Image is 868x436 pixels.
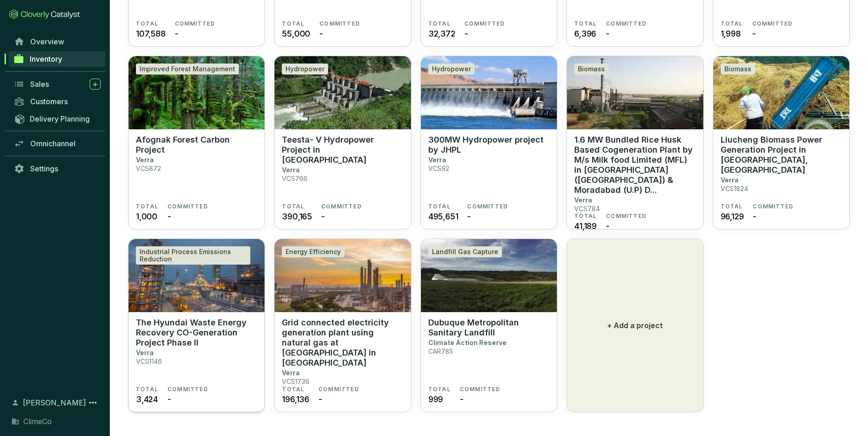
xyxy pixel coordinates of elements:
span: 196,136 [282,393,309,405]
div: Energy Efficiency [282,246,345,257]
span: TOTAL [282,386,304,393]
span: - [321,210,325,223]
p: Verra [136,349,154,356]
p: Verra [721,176,739,184]
p: Teesta- V Hydropower Project in [GEOGRAPHIC_DATA] [282,135,403,165]
a: 300MW Hydropower project by JHPLHydropower300MW Hydropower project by JHPLVerraVCS92TOTAL495,651C... [421,56,557,229]
span: COMMITTED [319,20,360,27]
span: 1,000 [136,210,157,223]
div: Improved Forest Management [136,64,239,74]
span: 96,129 [721,210,744,223]
div: Hydropower [428,64,474,74]
p: Afognak Forest Carbon Project [136,135,257,155]
span: - [175,27,178,40]
img: Dubuque Metropolitan Sanitary Landfill [421,239,557,312]
span: COMMITTED [606,20,647,27]
p: VCS872 [136,165,161,172]
span: Overview [30,37,64,46]
span: TOTAL [136,20,158,27]
span: Settings [30,164,58,173]
a: Delivery Planning [9,111,105,126]
span: - [460,393,464,405]
span: TOTAL [721,203,743,210]
span: - [753,210,756,223]
p: Verra [574,196,592,204]
p: VCS1824 [721,185,748,192]
a: The Hyundai Waste Energy Recovery CO-Generation Project Phase IIIndustrial Process Emissions Redu... [128,239,265,412]
a: Dubuque Metropolitan Sanitary LandfillLandfill Gas CaptureDubuque Metropolitan Sanitary LandfillC... [421,239,557,412]
span: - [319,27,323,40]
span: 41,189 [574,220,597,232]
span: 107,588 [136,27,166,40]
span: 32,372 [428,27,455,40]
span: - [167,393,171,405]
span: ClimeCo [23,416,52,427]
img: Afognak Forest Carbon Project [129,56,264,129]
span: TOTAL [136,203,158,210]
span: TOTAL [428,203,451,210]
p: Verra [282,166,300,174]
a: Customers [9,94,105,109]
img: Liucheng Biomass Power Generation Project in Guangxi Zhuang Autonomous Region, China [713,56,849,129]
p: Verra [282,369,300,377]
span: Inventory [30,54,62,64]
span: COMMITTED [321,203,362,210]
div: Biomass [574,64,609,74]
p: Liucheng Biomass Power Generation Project in [GEOGRAPHIC_DATA], [GEOGRAPHIC_DATA] [721,135,842,175]
span: TOTAL [428,20,451,27]
span: - [752,27,756,40]
button: + Add a project [566,239,703,412]
p: + Add a project [607,320,663,331]
span: COMMITTED [752,20,793,27]
span: COMMITTED [167,386,208,393]
a: Grid connected electricity generation plant using natural gas at Jurong Island in SingaporeEnergy... [274,239,411,412]
p: Verra [428,156,446,164]
img: 300MW Hydropower project by JHPL [421,56,557,129]
div: Biomass [721,64,755,74]
span: - [464,27,468,40]
span: 3,424 [136,393,158,405]
span: 390,165 [282,210,312,223]
span: COMMITTED [175,20,216,27]
span: - [167,210,171,223]
p: CAR785 [428,347,453,355]
span: COMMITTED [318,386,359,393]
span: Customers [30,97,68,106]
span: Sales [30,80,49,89]
a: Liucheng Biomass Power Generation Project in Guangxi Zhuang Autonomous Region, ChinaBiomassLiuche... [713,56,850,229]
p: VCS784 [574,205,600,213]
p: VCS1736 [282,378,309,385]
p: VCS92 [428,165,449,172]
span: COMMITTED [753,203,793,210]
div: Landfill Gas Capture [428,246,502,257]
a: Sales [9,76,105,92]
p: Climate Action Reserve [428,339,507,346]
p: 1.6 MW Bundled Rice Husk Based Cogeneration Plant by M/s Milk food Limited (MFL) in [GEOGRAPHIC_D... [574,135,695,195]
span: 495,651 [428,210,458,223]
span: - [606,220,609,232]
a: Inventory [9,51,105,67]
span: - [467,210,471,223]
span: - [318,393,322,405]
span: TOTAL [282,203,304,210]
span: 55,000 [282,27,310,40]
span: TOTAL [136,386,158,393]
p: Verra [136,156,154,164]
span: TOTAL [574,20,597,27]
p: VCS1146 [136,357,162,365]
span: 1,998 [721,27,741,40]
span: COMMITTED [167,203,208,210]
span: TOTAL [428,386,451,393]
a: 1.6 MW Bundled Rice Husk Based Cogeneration Plant by M/s Milk food Limited (MFL) in Patiala (Punj... [566,56,703,229]
span: TOTAL [282,20,304,27]
img: Teesta- V Hydropower Project in Sikkim [275,56,410,129]
a: Settings [9,161,105,176]
a: Overview [9,34,105,49]
span: COMMITTED [460,386,501,393]
span: Omnichannel [30,139,75,148]
span: 6,396 [574,27,596,40]
span: Delivery Planning [30,114,90,123]
span: 999 [428,393,443,405]
div: Industrial Process Emissions Reduction [136,246,250,265]
span: [PERSON_NAME] [23,397,86,408]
